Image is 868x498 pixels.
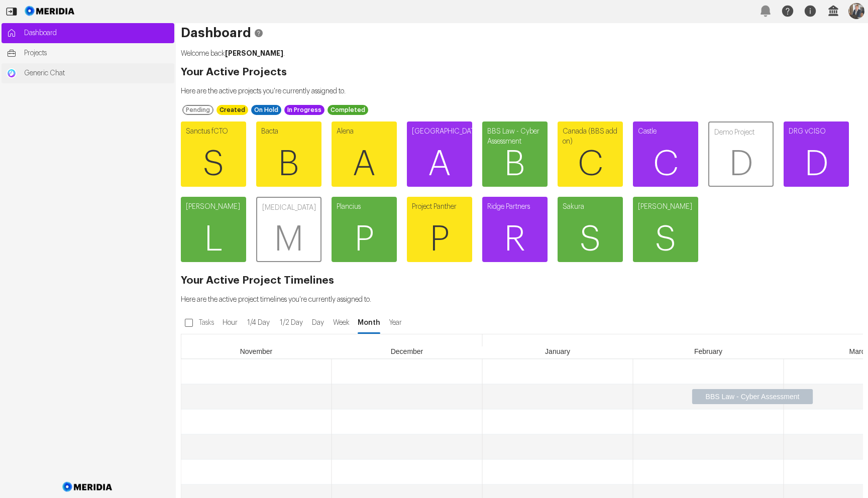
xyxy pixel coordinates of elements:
h1: Dashboard [181,28,863,38]
span: Projects [24,48,169,58]
span: A [332,134,397,194]
span: Week [331,318,352,328]
a: [PERSON_NAME]S [633,197,698,262]
div: In Progress [284,105,324,115]
a: Sanctus fCTOS [181,121,246,187]
h2: Your Active Projects [181,67,863,77]
a: DRG vCISOD [784,121,849,187]
img: Profile Icon [848,3,864,19]
span: C [558,134,623,194]
div: Completed [328,105,368,115]
span: D [784,134,849,194]
span: P [332,209,397,270]
span: A [407,134,472,194]
a: SakuraS [558,197,623,262]
p: Here are the active projects you're currently assigned to. [181,86,863,96]
a: [MEDICAL_DATA]M [256,197,321,262]
span: Generic Chat [24,68,169,78]
div: Pending [182,105,213,115]
span: P [407,209,472,270]
h2: Your Active Project Timelines [181,276,863,286]
span: S [633,209,698,270]
a: AlenaA [332,121,397,187]
a: Ridge PartnersR [482,197,548,262]
img: Generic Chat [7,68,17,78]
a: CastleC [633,121,698,187]
div: Created [216,105,248,115]
a: [GEOGRAPHIC_DATA]A [407,121,472,187]
span: R [482,209,548,270]
p: Here are the active project timelines you're currently assigned to. [181,295,863,305]
a: BBS Law - Cyber AssessmentB [482,121,548,187]
span: Month [357,318,381,328]
a: [PERSON_NAME]L [181,197,246,262]
span: S [558,209,623,270]
a: Projects [2,43,174,63]
span: D [709,134,773,194]
a: Dashboard [2,23,174,43]
span: Dashboard [24,28,169,38]
a: BactaB [256,121,321,187]
span: L [181,209,246,270]
span: Year [386,318,404,328]
span: Day [310,318,325,328]
span: B [482,134,548,194]
label: Tasks [197,314,218,332]
span: C [633,134,698,194]
span: S [181,134,246,194]
p: Welcome back . [181,48,863,59]
a: Canada (BBS add on)C [558,121,623,187]
a: Generic ChatGeneric Chat [2,63,174,83]
a: Demo ProjectD [708,121,774,187]
div: On Hold [251,105,281,115]
strong: [PERSON_NAME] [225,50,283,57]
a: PlanciusP [332,197,397,262]
span: B [256,134,321,194]
span: 1/2 Day [277,318,305,328]
a: Project PantherP [407,197,472,262]
span: M [257,209,320,270]
span: Hour [221,318,240,328]
img: Meridia Logo [61,476,115,498]
span: 1/4 Day [245,318,272,328]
